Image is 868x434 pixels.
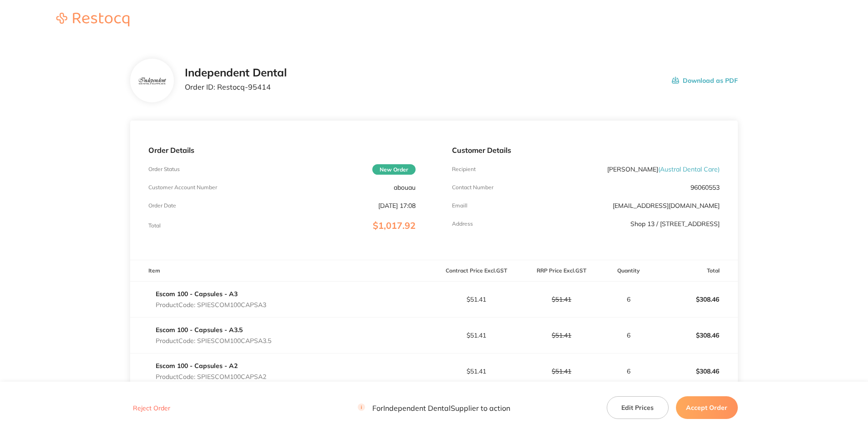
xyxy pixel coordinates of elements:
[653,288,737,310] p: $308.46
[690,184,720,191] p: 96060553
[156,362,238,370] a: Escom 100 - Capsules - A2
[156,337,271,344] p: Product Code: SPIESCOM100CAPSA3.5
[137,76,167,86] img: bzV5Y2k1dA
[607,166,720,173] p: [PERSON_NAME]
[653,360,737,382] p: $308.46
[394,184,416,191] p: abouau
[156,326,243,334] a: Escom 100 - Capsules - A3.5
[148,202,176,209] p: Order Date
[519,332,604,339] p: $51.41
[378,202,416,209] p: [DATE] 17:08
[373,220,416,231] span: $1,017.92
[185,66,287,79] h2: Independent Dental
[653,324,737,346] p: $308.46
[185,83,287,91] p: Order ID: Restocq- 95414
[604,296,652,303] p: 6
[434,368,518,375] p: $51.41
[148,146,416,154] p: Order Details
[452,184,493,191] p: Contact Number
[519,260,604,282] th: RRP Price Excl. GST
[148,184,217,191] p: Customer Account Number
[607,396,669,419] button: Edit Prices
[452,202,467,209] p: Emaill
[434,260,519,282] th: Contract Price Excl. GST
[672,66,738,95] button: Download as PDF
[434,296,518,303] p: $51.41
[358,404,510,412] p: For Independent Dental Supplier to action
[676,396,738,419] button: Accept Order
[452,146,719,154] p: Customer Details
[452,166,476,172] p: Recipient
[653,260,738,282] th: Total
[658,165,720,173] span: ( Austral Dental Care )
[604,260,653,282] th: Quantity
[519,368,604,375] p: $51.41
[156,373,266,380] p: Product Code: SPIESCOM100CAPSA2
[130,404,173,412] button: Reject Order
[47,13,138,28] a: Restocq logo
[47,13,138,26] img: Restocq logo
[156,290,238,298] a: Escom 100 - Capsules - A3
[604,332,652,339] p: 6
[630,220,720,227] p: Shop 13 / [STREET_ADDRESS]
[148,166,180,172] p: Order Status
[434,332,518,339] p: $51.41
[452,221,473,227] p: Address
[130,260,434,282] th: Item
[519,296,604,303] p: $51.41
[148,222,161,229] p: Total
[604,368,652,375] p: 6
[613,202,720,210] a: [EMAIL_ADDRESS][DOMAIN_NAME]
[156,301,266,308] p: Product Code: SPIESCOM100CAPSA3
[372,164,416,175] span: New Order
